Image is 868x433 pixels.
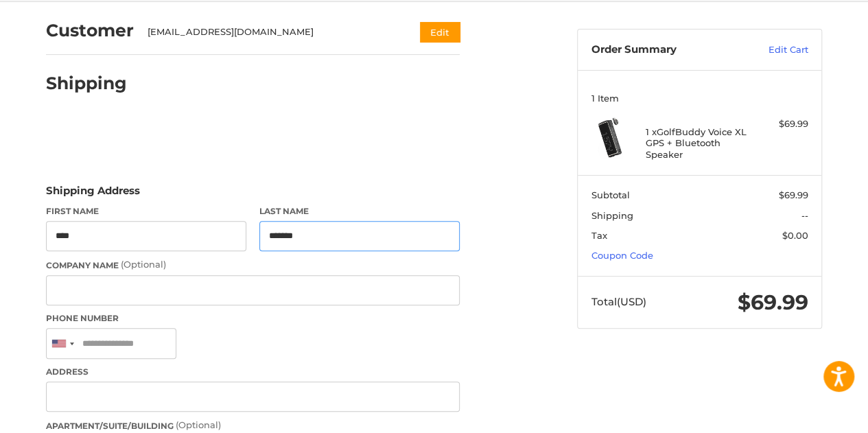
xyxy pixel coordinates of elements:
div: United States: +1 [47,329,78,358]
span: Tax [591,230,607,241]
span: $69.99 [779,189,808,200]
span: $69.99 [738,290,808,315]
label: First Name [46,205,246,218]
a: Coupon Code [591,250,653,261]
h3: 1 Item [591,93,808,104]
span: Shipping [591,210,633,221]
label: Last Name [259,205,460,218]
span: Subtotal [591,189,630,200]
label: Apartment/Suite/Building [46,419,460,432]
a: Edit Cart [739,43,808,57]
span: -- [801,210,808,221]
h2: Shipping [46,73,127,94]
span: $0.00 [782,230,808,241]
button: Edit [420,22,460,42]
span: Total (USD) [591,295,646,308]
label: Phone Number [46,312,460,325]
small: (Optional) [121,259,166,270]
label: Company Name [46,258,460,272]
legend: Shipping Address [46,183,140,205]
h3: Order Summary [591,43,739,57]
label: Address [46,366,460,378]
small: (Optional) [176,419,221,430]
div: [EMAIL_ADDRESS][DOMAIN_NAME] [148,25,394,39]
div: $69.99 [754,117,808,131]
h4: 1 x GolfBuddy Voice XL GPS + Bluetooth Speaker [646,126,751,160]
h2: Customer [46,20,134,41]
